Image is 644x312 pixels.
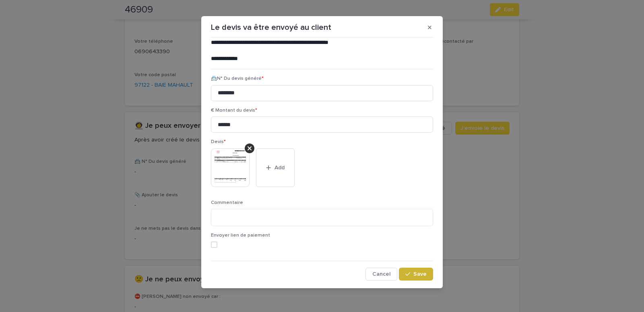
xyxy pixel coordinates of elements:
button: Add [256,148,295,187]
p: Le devis va être envoyé au client [211,23,331,32]
span: Commentaire [211,200,243,205]
span: Add [275,165,285,171]
span: Envoyer lien de paiement [211,233,270,238]
button: Cancel [365,268,397,281]
span: € Montant du devis [211,108,257,113]
span: 📇N° Du devis généré [211,76,264,81]
button: Save [399,268,433,281]
span: Save [413,271,427,277]
span: Cancel [372,271,390,277]
span: Devis [211,139,226,144]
